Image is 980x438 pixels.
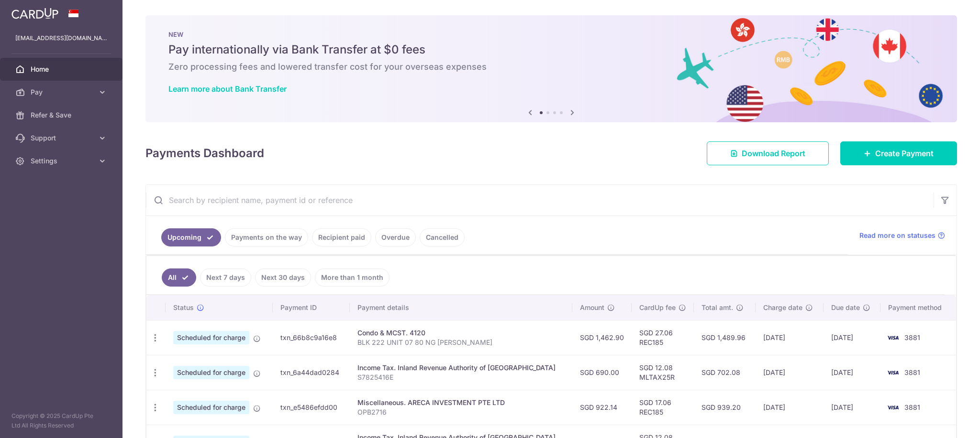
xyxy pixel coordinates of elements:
[31,64,94,74] span: Home
[756,355,824,390] td: [DATE]
[161,228,221,246] a: Upcoming
[694,320,756,355] td: SGD 1,489.96
[31,110,94,120] span: Refer & Save
[742,148,805,159] span: Download Report
[173,401,249,414] span: Scheduled for charge
[357,398,565,407] div: Miscellaneous. ARECA INVESTMENT PTE LTD
[702,303,733,312] span: Total amt.
[145,145,264,162] h4: Payments Dashboard
[824,390,880,425] td: [DATE]
[273,355,350,390] td: txn_6a44dad0284
[904,368,920,376] span: 3881
[146,185,934,215] input: Search by recipient name, payment id or reference
[357,373,565,382] p: S7825416E
[15,33,107,43] p: [EMAIL_ADDRESS][DOMAIN_NAME]
[315,268,390,287] a: More than 1 month
[572,355,632,390] td: SGD 690.00
[756,320,824,355] td: [DATE]
[904,333,920,342] span: 3881
[162,268,196,287] a: All
[639,303,676,312] span: CardUp fee
[31,133,94,143] span: Support
[883,367,902,378] img: Bank Card
[168,42,934,57] h5: Pay internationally via Bank Transfer at $0 fees
[173,366,249,379] span: Scheduled for charge
[312,228,371,246] a: Recipient paid
[875,148,934,159] span: Create Payment
[168,84,287,94] a: Learn more about Bank Transfer
[632,355,694,390] td: SGD 12.08 MLTAX25R
[883,332,902,343] img: Bank Card
[225,228,308,246] a: Payments on the way
[694,390,756,425] td: SGD 939.20
[350,295,572,320] th: Payment details
[31,156,94,166] span: Settings
[572,390,632,425] td: SGD 922.14
[168,61,934,73] h6: Zero processing fees and lowered transfer cost for your overseas expenses
[831,303,860,312] span: Due date
[273,390,350,425] td: txn_e5486efdd00
[756,390,824,425] td: [DATE]
[273,320,350,355] td: txn_66b8c9a16e8
[31,87,94,97] span: Pay
[173,331,249,344] span: Scheduled for charge
[824,355,880,390] td: [DATE]
[357,363,565,373] div: Income Tax. Inland Revenue Authority of [GEOGRAPHIC_DATA]
[357,338,565,347] p: BLK 222 UNIT 07 80 NG [PERSON_NAME]
[859,231,935,240] span: Read more on statuses
[357,328,565,338] div: Condo & MCST. 4120
[883,402,902,413] img: Bank Card
[375,228,416,246] a: Overdue
[357,407,565,417] p: OPB2716
[632,320,694,355] td: SGD 27.06 REC185
[255,268,311,287] a: Next 30 days
[632,390,694,425] td: SGD 17.06 REC185
[580,303,604,312] span: Amount
[880,295,956,320] th: Payment method
[11,8,58,19] img: CardUp
[904,403,920,411] span: 3881
[859,231,945,240] a: Read more on statuses
[273,295,350,320] th: Payment ID
[200,268,251,287] a: Next 7 days
[168,31,934,38] p: NEW
[707,141,829,165] a: Download Report
[824,320,880,355] td: [DATE]
[173,303,194,312] span: Status
[763,303,802,312] span: Charge date
[840,141,957,165] a: Create Payment
[572,320,632,355] td: SGD 1,462.90
[694,355,756,390] td: SGD 702.08
[145,15,957,122] img: Bank transfer banner
[420,228,465,246] a: Cancelled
